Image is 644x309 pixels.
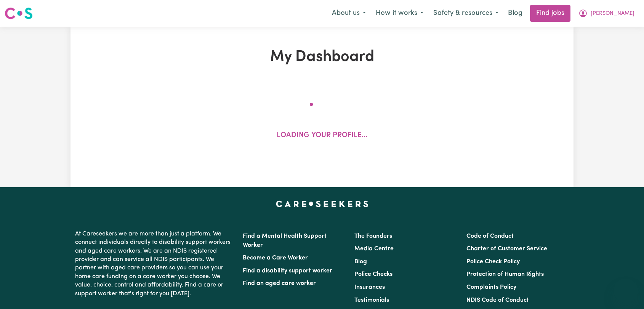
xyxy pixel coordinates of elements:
[466,259,520,265] a: Police Check Policy
[428,5,503,21] button: Safety & resources
[5,5,33,22] a: Careseekers logo
[354,284,385,290] a: Insurances
[354,233,392,239] a: The Founders
[277,130,367,141] p: Loading your profile...
[243,255,308,261] a: Become a Care Worker
[574,5,639,21] button: My Account
[354,246,394,252] a: Media Centre
[466,284,516,290] a: Complaints Policy
[466,233,514,239] a: Code of Conduct
[243,268,332,274] a: Find a disability support worker
[276,201,368,207] a: Careseekers home page
[354,271,392,277] a: Police Checks
[466,297,529,303] a: NDIS Code of Conduct
[354,259,367,265] a: Blog
[614,279,638,303] iframe: Button to launch messaging window
[591,10,634,18] span: [PERSON_NAME]
[5,6,33,20] img: Careseekers logo
[466,246,547,252] a: Charter of Customer Service
[159,48,485,66] h1: My Dashboard
[503,5,527,22] a: Blog
[243,233,327,248] a: Find a Mental Health Support Worker
[530,5,570,22] a: Find jobs
[354,297,389,303] a: Testimonials
[243,280,316,287] a: Find an aged care worker
[371,5,428,21] button: How it works
[75,227,234,301] p: At Careseekers we are more than just a platform. We connect individuals directly to disability su...
[327,5,371,21] button: About us
[466,271,544,277] a: Protection of Human Rights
